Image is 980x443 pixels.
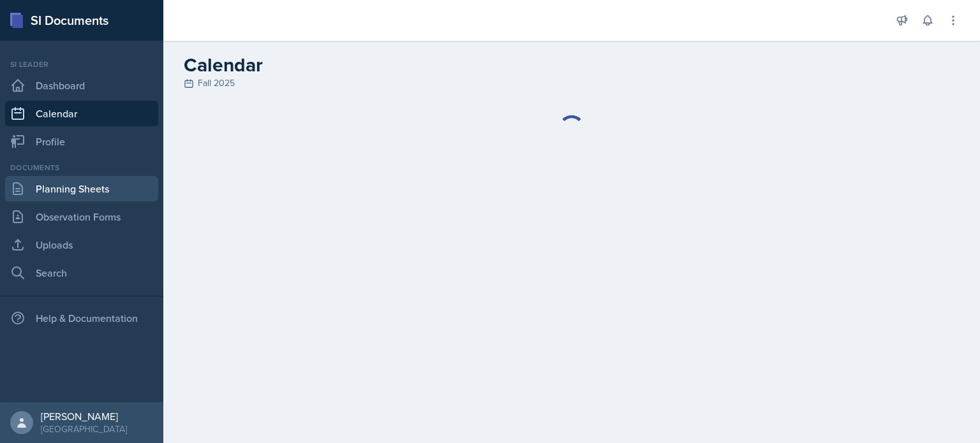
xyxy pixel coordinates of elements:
a: Calendar [5,101,158,126]
a: Dashboard [5,73,158,98]
div: [GEOGRAPHIC_DATA] [41,423,127,435]
div: [PERSON_NAME] [41,410,127,423]
a: Profile [5,129,158,154]
div: Documents [5,162,158,173]
a: Search [5,260,158,286]
a: Planning Sheets [5,176,158,201]
a: Observation Forms [5,204,158,229]
h2: Calendar [184,54,960,76]
div: Help & Documentation [5,305,158,331]
div: Si leader [5,59,158,70]
div: Fall 2025 [184,76,960,90]
a: Uploads [5,232,158,258]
